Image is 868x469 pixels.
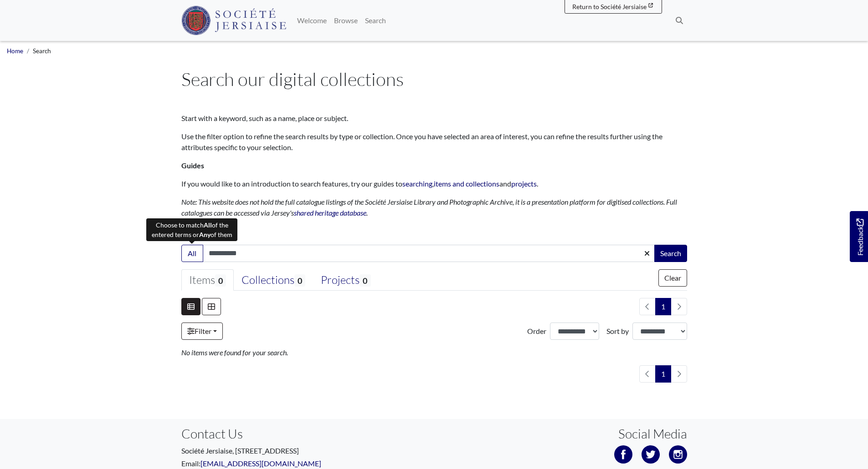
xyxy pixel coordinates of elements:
img: Société Jersiaise [181,6,287,35]
nav: pagination [636,298,687,315]
a: searching [402,179,432,188]
strong: Guides [181,161,204,170]
div: Choose to match of the entered terms or of them [146,218,237,241]
a: Browse [330,11,361,30]
span: Feedback [854,218,865,255]
button: Search [654,245,687,262]
a: Société Jersiaise logo [181,4,287,37]
span: Return to Société Jersiaise [572,3,647,10]
p: Use the filter option to refine the search results by type or collection. Once you have selected ... [181,131,687,153]
span: 0 [215,274,226,287]
div: Collections [241,273,305,287]
a: Home [7,47,23,55]
a: Search [361,11,390,30]
a: projects [511,179,537,188]
li: Previous page [639,298,656,315]
a: Filter [181,323,223,340]
a: Would you like to provide feedback? [850,211,868,262]
span: Goto page 1 [655,298,671,315]
button: All [181,245,203,262]
h1: Search our digital collections [181,68,687,90]
input: Enter one or more search terms... [203,245,655,262]
em: No items were found for your search. [181,348,288,357]
p: If you would like to an introduction to search features, try our guides to , and . [181,178,687,189]
p: Start with a keyword, such as a name, place or subject. [181,113,687,124]
h3: Social Media [618,426,687,442]
div: Projects [321,273,370,287]
strong: All [204,221,212,229]
label: Sort by [606,326,629,337]
p: Email: [181,458,427,469]
em: Note: This website does not hold the full catalogue listings of the Société Jersiaise Library and... [181,197,677,217]
a: Welcome [293,11,330,30]
span: Goto page 1 [655,365,671,383]
button: Clear [658,269,687,287]
span: 0 [294,274,305,287]
a: [EMAIL_ADDRESS][DOMAIN_NAME] [200,459,321,468]
a: shared heritage database [294,208,366,217]
strong: Any [199,231,211,238]
li: Previous page [639,365,656,383]
h3: Contact Us [181,426,427,442]
div: Items [189,273,226,287]
a: items and collections [434,179,499,188]
span: Search [33,47,51,55]
label: Order [527,326,546,337]
nav: pagination [636,365,687,383]
p: Société Jersiaise, [STREET_ADDRESS] [181,445,427,456]
span: 0 [360,274,370,287]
